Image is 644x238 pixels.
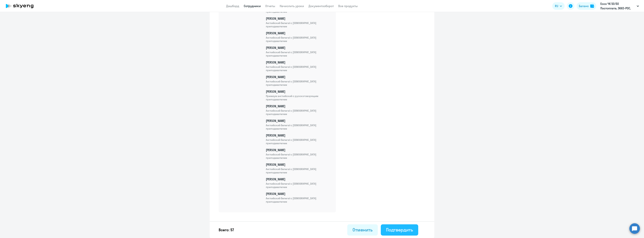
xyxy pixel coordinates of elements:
[266,133,331,145] p: [PERSON_NAME]
[338,4,358,8] a: Все продукты
[266,104,331,116] p: [PERSON_NAME]
[381,224,418,236] button: Подтвердить
[266,177,331,189] p: [PERSON_NAME]
[600,1,635,10] p: Ecco ЧК 50/50 Постоплата, ЭККО-РОС, ООО
[266,21,331,28] span: Английский General с [DEMOGRAPHIC_DATA] преподавателем
[579,4,589,8] div: Баланс
[266,31,331,43] p: [PERSON_NAME]
[266,192,331,203] p: [PERSON_NAME]
[353,227,373,233] div: Отменить
[590,4,594,8] img: balance
[266,153,331,160] span: Английский General с [DEMOGRAPHIC_DATA] преподавателем
[309,4,334,8] a: Документооборот
[266,138,331,145] span: Английский General с [DEMOGRAPHIC_DATA] преподавателем
[266,94,331,101] span: Премиум английский с русскоговорящим преподавателем
[266,75,331,87] p: [PERSON_NAME]
[266,36,331,43] span: Английский General с [DEMOGRAPHIC_DATA] преподавателем
[219,227,234,233] p: Всего: 57
[266,197,331,203] span: Английский General с [DEMOGRAPHIC_DATA] преподавателем
[552,2,565,10] button: RU
[599,1,641,10] button: Ecco ЧК 50/50 Постоплата, ЭККО-РОС, ООО
[266,65,331,72] span: Английский General с [DEMOGRAPHIC_DATA] преподавателем
[266,148,331,160] p: [PERSON_NAME]
[386,227,413,233] div: Подтвердить
[577,2,596,10] button: Балансbalance
[555,4,558,8] span: RU
[266,51,331,57] span: Английский General с [DEMOGRAPHIC_DATA] преподавателем
[226,4,239,8] a: Дашборд
[266,124,331,130] span: Английский General с [DEMOGRAPHIC_DATA] преподавателем
[266,16,331,28] p: [PERSON_NAME]
[266,46,331,57] p: [PERSON_NAME]
[266,60,331,72] p: [PERSON_NAME]
[266,90,331,101] p: [PERSON_NAME]
[266,182,331,189] span: Английский General с [DEMOGRAPHIC_DATA] преподавателем
[266,109,331,116] span: Английский General с [DEMOGRAPHIC_DATA] преподавателем
[266,119,331,130] p: [PERSON_NAME]
[265,4,275,8] a: Отчеты
[266,80,331,87] span: Английский General с [DEMOGRAPHIC_DATA] преподавателем
[280,4,304,8] a: Начислить уроки
[244,4,261,8] a: Сотрудники
[266,167,331,174] span: Английский General с [DEMOGRAPHIC_DATA] преподавателем
[266,163,331,174] p: [PERSON_NAME]
[347,224,378,236] button: Отменить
